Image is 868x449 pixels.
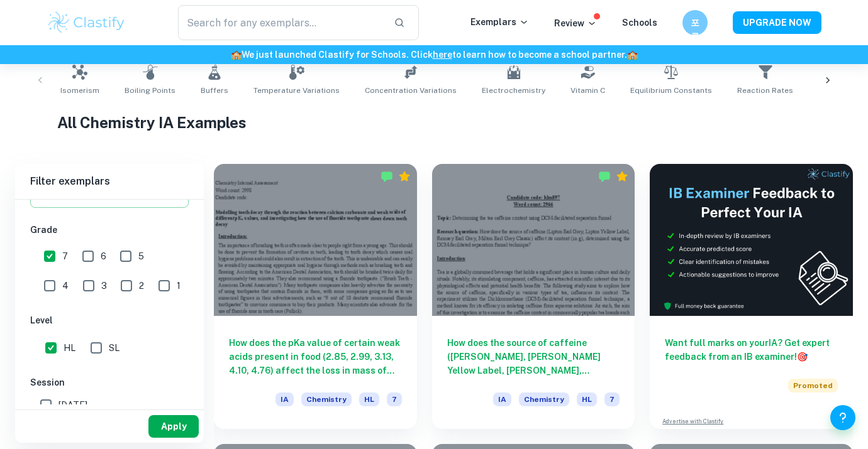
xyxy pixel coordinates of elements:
span: 4 [62,279,69,293]
span: Electrochemistry [482,85,545,96]
h6: Session [30,376,189,389]
a: How does the pKa value of certain weak acids present in food (2.85, 2.99, 3.13, 4.10, 4.76) affec... [214,164,417,429]
h6: How does the source of caffeine ([PERSON_NAME], [PERSON_NAME] Yellow Label, [PERSON_NAME], [PERSO... [447,336,620,377]
h6: Level [30,313,189,327]
span: Vitamin C [570,85,605,96]
img: Marked [598,170,611,183]
p: Review [554,16,597,30]
h6: Want full marks on your IA ? Get expert feedback from an IB examiner! [665,336,838,364]
span: Temperature Variations [253,85,340,96]
span: 2 [139,279,144,293]
span: Concentration Variations [365,85,457,96]
span: HL [577,392,597,406]
span: 6 [101,249,106,263]
img: Clastify logo [47,10,126,35]
a: Advertise with Clastify [662,417,723,426]
span: Chemistry [519,392,569,406]
button: Apply [148,415,199,438]
span: Buffers [201,85,228,96]
span: Promoted [788,379,838,392]
button: 포루 [682,10,708,35]
input: Search for any exemplars... [178,5,384,40]
span: 5 [138,249,144,263]
a: Want full marks on yourIA? Get expert feedback from an IB examiner!PromotedAdvertise with Clastify [650,164,853,429]
span: 🏫 [627,50,638,60]
div: Premium [398,170,411,183]
a: How does the source of caffeine ([PERSON_NAME], [PERSON_NAME] Yellow Label, [PERSON_NAME], [PERSO... [432,164,635,429]
img: Marked [381,170,393,183]
span: 7 [62,249,68,263]
span: SL [109,341,120,355]
span: 7 [387,392,402,406]
a: Schools [622,18,657,28]
img: Thumbnail [650,164,853,316]
h6: 포루 [688,16,703,30]
span: HL [359,392,379,406]
span: 1 [177,279,181,293]
span: IA [275,392,294,406]
span: 7 [604,392,620,406]
a: here [433,50,452,60]
span: HL [64,341,75,355]
h6: Filter exemplars [15,164,204,199]
span: 3 [101,279,107,293]
span: [DATE] [58,398,87,412]
span: 🎯 [797,352,808,362]
span: Chemistry [301,392,352,406]
h1: All Chemistry IA Examples [57,111,811,134]
h6: Grade [30,223,189,237]
p: Exemplars [470,15,529,29]
span: Equilibrium Constants [630,85,712,96]
span: Isomerism [60,85,99,96]
span: Reaction Rates [737,85,793,96]
div: Premium [616,170,628,183]
span: Boiling Points [125,85,175,96]
button: Help and Feedback [830,405,855,430]
button: UPGRADE NOW [733,11,821,34]
h6: How does the pKa value of certain weak acids present in food (2.85, 2.99, 3.13, 4.10, 4.76) affec... [229,336,402,377]
span: 🏫 [231,50,242,60]
h6: We just launched Clastify for Schools. Click to learn how to become a school partner. [3,48,865,62]
span: IA [493,392,511,406]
